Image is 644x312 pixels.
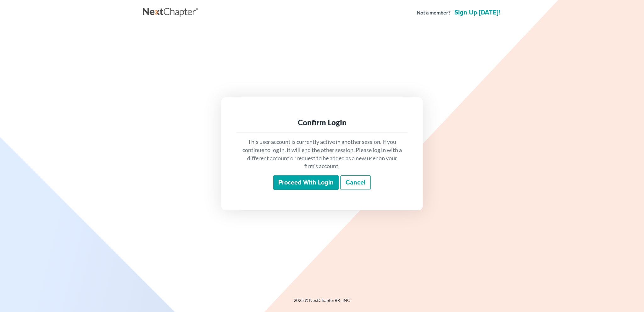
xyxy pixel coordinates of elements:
p: This user account is currently active in another session. If you continue to log in, it will end ... [241,138,402,170]
a: Cancel [340,175,371,190]
div: 2025 © NextChapterBK, INC [143,297,501,309]
a: Sign up [DATE]! [453,9,501,16]
input: Proceed with login [273,175,339,190]
div: Confirm Login [241,117,402,128]
strong: Not a member? [417,9,451,16]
